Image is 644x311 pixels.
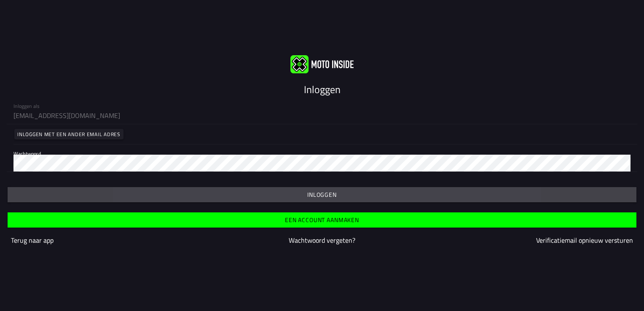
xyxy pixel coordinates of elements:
[8,212,636,228] ion-button: Een account aanmaken
[14,129,123,139] ion-button: Inloggen met een ander email adres
[289,235,355,245] a: Wachtwoord vergeten?
[536,235,633,245] a: Verificatiemail opnieuw versturen
[11,235,54,245] a: Terug naar app
[307,192,337,198] ion-text: Inloggen
[304,82,341,97] ion-text: Inloggen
